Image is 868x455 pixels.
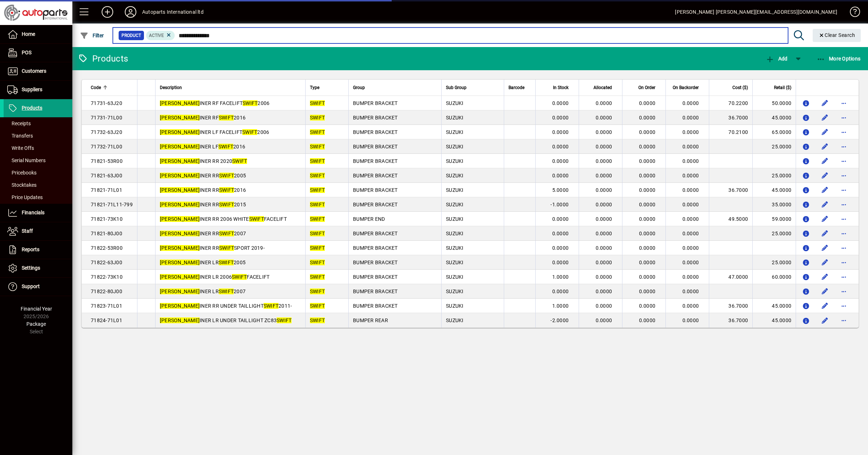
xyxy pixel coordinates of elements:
[682,144,699,149] span: 0.0000
[160,144,200,149] em: [PERSON_NAME]
[160,274,270,280] span: INER LR 2006 FACELIFT
[22,247,39,252] span: Reports
[353,288,398,294] span: BUMPER BRACKET
[639,303,656,309] span: 0.0000
[7,145,34,151] span: Write Offs
[160,187,246,193] span: INER RR 2016
[4,62,72,80] a: Customers
[509,84,524,92] span: Barcode
[310,274,325,280] em: SWIFT
[310,129,325,135] em: SWIFT
[552,245,569,251] span: 0.0000
[638,84,655,92] span: On Order
[242,129,257,135] em: SWIFT
[4,44,72,62] a: POS
[550,202,569,207] span: -1.0000
[675,6,837,18] div: [PERSON_NAME] [PERSON_NAME][EMAIL_ADDRESS][DOMAIN_NAME]
[596,274,612,280] span: 0.0000
[353,231,398,236] span: BUMPER BRACKET
[353,317,388,323] span: BUMPER REAR
[639,173,656,178] span: 0.0000
[160,202,200,207] em: [PERSON_NAME]
[709,313,752,328] td: 36.7000
[752,183,796,197] td: 45.0000
[310,115,325,121] em: SWIFT
[78,29,106,42] button: Filter
[91,231,122,236] span: 71821-80J00
[670,84,705,92] div: On Backorder
[583,84,618,92] div: Allocated
[596,231,612,236] span: 0.0000
[552,115,569,121] span: 0.0000
[160,245,265,251] span: INER RR SPORT 2019-
[160,231,246,236] span: INER RR 2007
[446,187,464,193] span: SUZUKI
[552,100,569,106] span: 0.0000
[446,245,464,251] span: SUZUKI
[596,173,612,178] span: 0.0000
[752,168,796,183] td: 25.0000
[673,84,699,92] span: On Backorder
[22,68,46,74] span: Customers
[596,129,612,135] span: 0.0000
[838,242,850,254] button: More options
[682,288,699,294] span: 0.0000
[819,300,831,312] button: Edit
[91,115,122,121] span: 71731-71L00
[596,187,612,193] span: 0.0000
[682,231,699,236] span: 0.0000
[819,184,831,196] button: Edit
[446,158,464,164] span: SUZUKI
[96,5,119,18] button: Add
[7,133,33,139] span: Transfers
[596,260,612,265] span: 0.0000
[596,245,612,251] span: 0.0000
[540,84,575,92] div: In Stock
[596,158,612,164] span: 0.0000
[838,184,850,196] button: More options
[22,31,35,37] span: Home
[91,202,133,207] span: 71821-71L11-799
[219,202,234,207] em: SWIFT
[593,84,612,92] span: Allocated
[160,216,200,222] em: [PERSON_NAME]
[160,303,200,309] em: [PERSON_NAME]
[752,255,796,270] td: 25.0000
[160,274,200,280] em: [PERSON_NAME]
[160,115,246,121] span: INER RF 2016
[160,202,246,207] span: INER RR 2015
[353,115,398,121] span: BUMPER BRACKET
[819,112,831,123] button: Edit
[709,183,752,197] td: 36.7000
[249,216,264,222] em: SWIFT
[752,212,796,226] td: 59.0000
[4,167,72,179] a: Pricebooks
[4,241,72,259] a: Reports
[91,144,122,149] span: 71732-71L00
[838,170,850,181] button: More options
[353,158,398,164] span: BUMPER BRACKET
[596,202,612,207] span: 0.0000
[310,100,325,106] em: SWIFT
[91,303,122,309] span: 71823-71L01
[91,173,122,178] span: 71821-63J00
[819,228,831,239] button: Edit
[160,158,247,164] span: INER RR 2020
[819,271,831,283] button: Edit
[446,231,464,236] span: SUZUKI
[682,260,699,265] span: 0.0000
[160,100,270,106] span: INER RF FACELIFT 2006
[639,274,656,280] span: 0.0000
[219,245,234,251] em: SWIFT
[838,155,850,167] button: More options
[310,303,325,309] em: SWIFT
[639,202,656,207] span: 0.0000
[682,158,699,164] span: 0.0000
[353,260,398,265] span: BUMPER BRACKET
[160,216,287,222] span: INER RR 2006 WHITE FACELIFT
[596,216,612,222] span: 0.0000
[596,317,612,323] span: 0.0000
[7,121,31,126] span: Receipts
[552,187,569,193] span: 5.0000
[752,226,796,241] td: 25.0000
